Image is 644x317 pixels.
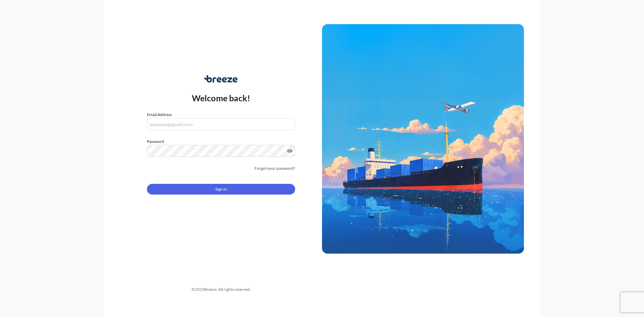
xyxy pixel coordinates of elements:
[147,111,172,118] label: Email Address
[322,24,524,254] img: Ship illustration
[287,148,292,154] button: Show password
[147,118,295,130] input: example@gmail.com
[255,165,295,172] a: Forgot your password?
[147,184,295,195] button: Sign In
[120,286,322,293] div: © 2025 Breeze. All rights reserved.
[192,93,251,103] p: Welcome back!
[147,138,295,145] label: Password
[215,186,227,193] span: Sign In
